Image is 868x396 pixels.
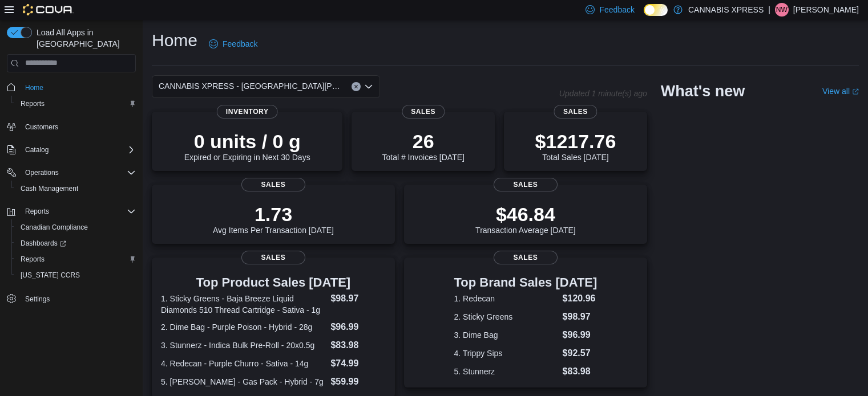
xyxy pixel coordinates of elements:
h2: What's new [661,82,745,100]
button: Operations [21,166,63,179]
dt: 5. [PERSON_NAME] - Gas Pack - Hybrid - 7g [161,376,326,387]
span: [US_STATE] CCRS [21,271,80,280]
p: $1217.76 [535,130,616,153]
span: Feedback [223,38,257,50]
span: Reports [25,207,49,216]
button: Reports [21,205,54,218]
dt: 3. Dime Bag [454,329,558,341]
span: Dark Mode [644,16,644,17]
span: CANNABIS XPRESS - [GEOGRAPHIC_DATA][PERSON_NAME] ([GEOGRAPHIC_DATA]) [159,79,340,93]
dt: 4. Trippy Sips [454,348,558,359]
dt: 5. Stunnerz [454,366,558,377]
span: Sales [494,251,558,264]
dd: $98.97 [563,310,597,324]
p: 1.73 [213,203,334,226]
div: Avg Items Per Transaction [DATE] [213,203,334,235]
a: Dashboards [11,235,140,251]
span: Catalog [25,145,49,154]
dt: 1. Sticky Greens - Baja Breeze Liquid Diamonds 510 Thread Cartridge - Sativa - 1g [161,293,326,316]
button: Customers [2,119,140,135]
span: Reports [16,252,136,266]
p: CANNABIS XPRESS [688,3,764,17]
span: Customers [21,120,136,134]
dd: $83.98 [563,365,597,378]
button: Catalog [21,143,53,157]
button: Canadian Compliance [11,219,140,235]
dd: $96.99 [330,320,385,334]
dd: $92.57 [563,346,597,360]
button: Settings [2,290,140,307]
span: Sales [494,178,558,191]
span: Operations [25,168,59,177]
dt: 2. Dime Bag - Purple Poison - Hybrid - 28g [161,321,326,333]
p: $46.84 [475,203,576,226]
dd: $74.99 [330,357,385,370]
dd: $120.96 [563,292,597,305]
a: [US_STATE] CCRS [16,268,84,282]
span: Cash Management [16,182,136,195]
button: Reports [11,96,140,112]
svg: External link [852,88,859,95]
span: Reports [21,99,45,108]
div: Transaction Average [DATE] [475,203,576,235]
a: Customers [21,120,63,134]
span: Settings [21,291,136,305]
dd: $59.99 [330,375,385,389]
a: Reports [16,252,49,266]
button: Home [2,79,140,96]
div: Expired or Expiring in Next 30 Days [184,130,310,162]
a: Reports [16,97,49,111]
span: Load All Apps in [GEOGRAPHIC_DATA] [32,27,136,50]
span: Customers [25,123,58,132]
div: Nadia Wilson [775,3,789,17]
button: Reports [2,203,140,219]
dd: $83.98 [330,338,385,352]
a: Dashboards [16,236,71,250]
span: Reports [21,205,136,218]
p: Updated 1 minute(s) ago [559,89,647,98]
span: Canadian Compliance [16,221,136,234]
p: 0 units / 0 g [184,130,310,153]
span: Sales [241,251,305,264]
input: Dark Mode [644,4,668,16]
p: 26 [382,130,464,153]
a: Feedback [204,32,262,55]
button: Reports [11,251,140,267]
span: Sales [554,105,597,119]
a: Canadian Compliance [16,221,92,234]
button: Clear input [352,82,361,91]
span: Feedback [599,4,634,15]
span: Washington CCRS [16,268,136,282]
a: View allExternal link [822,87,859,96]
img: Cova [23,4,74,15]
h3: Top Brand Sales [DATE] [454,276,597,289]
span: Reports [21,255,45,264]
p: [PERSON_NAME] [793,3,859,17]
button: Operations [2,165,140,181]
span: Inventory [217,105,278,119]
span: Canadian Compliance [21,223,88,232]
a: Settings [21,292,54,306]
span: Settings [25,295,50,304]
div: Total # Invoices [DATE] [382,130,464,162]
span: Home [25,83,43,92]
span: Reports [16,97,136,111]
a: Home [21,81,48,95]
span: NW [776,3,788,17]
dt: 1. Redecan [454,293,558,304]
button: Cash Management [11,181,140,197]
nav: Complex example [7,75,136,337]
button: [US_STATE] CCRS [11,267,140,283]
span: Operations [21,166,136,179]
dd: $96.99 [563,328,597,342]
span: Catalog [21,143,136,157]
a: Cash Management [16,182,83,195]
span: Cash Management [21,184,78,193]
span: Dashboards [21,239,66,248]
h3: Top Product Sales [DATE] [161,276,386,289]
dt: 4. Redecan - Purple Churro - Sativa - 14g [161,358,326,369]
h1: Home [152,29,197,52]
p: | [768,3,770,17]
span: Sales [241,178,305,191]
dd: $98.97 [330,292,385,305]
